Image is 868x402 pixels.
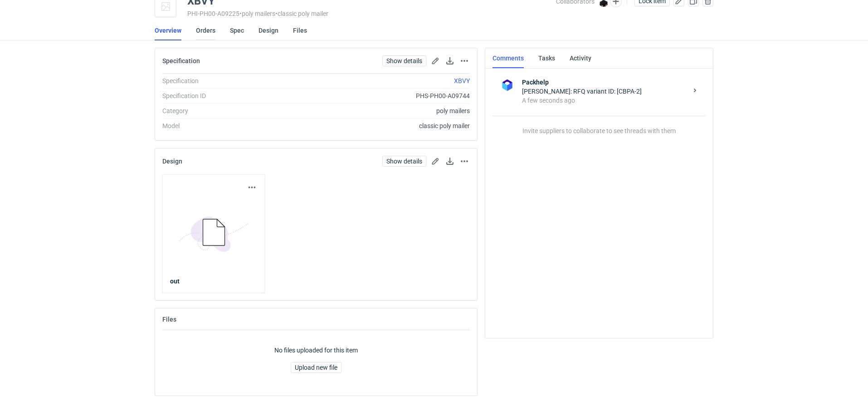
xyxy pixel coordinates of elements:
[162,106,285,115] div: Category
[493,116,706,134] p: Invite suppliers to collaborate to see threads with them
[291,362,341,373] button: Upload new file
[274,346,358,355] p: No files uploaded for this item
[187,10,556,17] div: PHI-PH00-A09225
[459,55,470,66] button: Actions
[570,48,591,68] a: Activity
[196,20,215,40] a: Orders
[382,55,426,66] a: Show details
[285,121,470,130] div: classic poly mailer
[295,364,337,371] span: Upload new file
[285,106,470,115] div: poly mailers
[162,158,182,165] h2: Design
[454,77,470,84] a: XBVY
[155,20,181,40] a: Overview
[285,91,470,100] div: PHS-PH00-A09744
[459,156,470,167] button: Actions
[170,278,180,285] strong: out
[230,20,244,40] a: Spec
[162,76,285,85] div: Specification
[538,48,555,68] a: Tasks
[522,87,688,96] div: [PERSON_NAME]: RFQ variant ID: [CBPA-2]
[493,48,524,68] a: Comments
[162,57,200,65] h2: Specification
[444,156,455,167] button: Download design
[382,156,426,167] a: Show details
[522,78,688,87] strong: Packhelp
[430,55,441,66] button: Edit spec
[444,55,455,66] button: Download specification
[162,316,176,323] h2: Files
[162,121,285,130] div: Model
[170,277,258,286] a: out
[239,10,275,17] span: • poly mailers
[293,20,307,40] a: Files
[500,78,515,93] img: Packhelp
[258,20,278,40] a: Design
[162,91,285,100] div: Specification ID
[275,10,328,17] span: • classic poly mailer
[247,182,258,193] button: Actions
[522,96,688,105] div: A few seconds ago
